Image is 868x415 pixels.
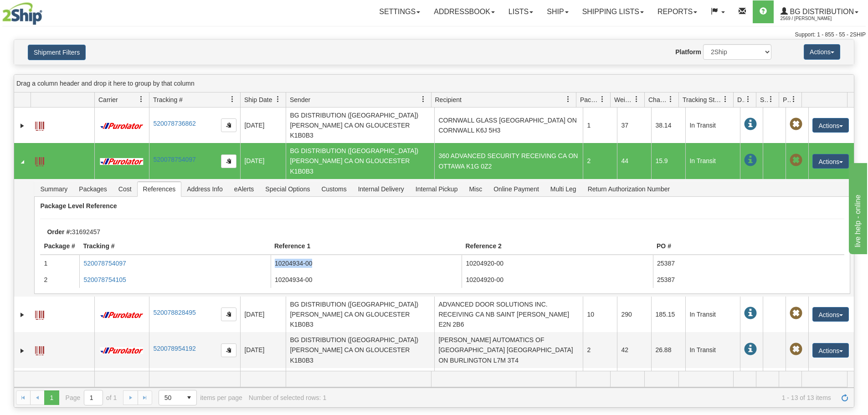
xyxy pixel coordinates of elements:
[221,343,236,357] button: Copy to clipboard
[675,47,701,56] label: Platform
[847,161,867,254] iframe: chat widget
[2,31,866,39] div: Support: 1 - 855 - 55 - 2SHIP
[240,297,286,332] td: [DATE]
[18,310,27,319] a: Expand
[18,346,27,355] a: Expand
[290,95,310,104] span: Sender
[333,394,831,401] span: 1 - 13 of 13 items
[40,255,79,272] td: 1
[35,118,44,132] a: Label
[718,92,733,107] a: Tracking Status filter column settings
[744,154,757,167] span: In Transit
[617,108,651,143] td: 37
[18,121,27,130] a: Expand
[744,118,757,131] span: In Transit
[40,202,117,210] strong: Package Level Reference
[221,154,236,168] button: Copy to clipboard
[790,154,802,167] span: Pickup Not Assigned
[270,92,286,107] a: Ship Date filter column settings
[812,118,849,133] button: Actions
[744,307,757,320] span: In Transit
[249,394,326,401] div: Number of selected rows: 1
[286,297,434,332] td: BG DISTRIBUTION ([GEOGRAPHIC_DATA]) [PERSON_NAME] CA ON GLOUCESTER K1B0B3
[240,368,286,404] td: [DATE]
[540,0,575,23] a: Ship
[683,95,722,104] span: Tracking Status
[617,368,651,404] td: 3
[685,297,740,332] td: In Transit
[434,143,583,179] td: 360 ADVANCED SECURITY RECEIVING CA ON OTTAWA K1G 0Z2
[73,182,112,196] span: Packages
[286,332,434,368] td: BG DISTRIBUTION ([GEOGRAPHIC_DATA]) [PERSON_NAME] CA ON GLOUCESTER K1B0B3
[580,95,599,104] span: Packages
[134,92,149,107] a: Carrier filter column settings
[40,272,79,288] td: 2
[575,0,651,23] a: Shipping lists
[583,108,617,143] td: 1
[98,95,118,104] span: Carrier
[164,393,176,402] span: 50
[35,153,44,168] a: Label
[47,228,72,236] strong: Order #:
[14,75,854,92] div: grid grouping header
[651,368,685,404] td: 14.39
[434,108,583,143] td: CORNWALL GLASS [GEOGRAPHIC_DATA] ON CORNWALL K6J 5H3
[244,95,272,104] span: Ship Date
[66,390,117,405] span: Page of 1
[98,123,145,129] img: 11 - Purolator
[153,156,195,163] a: 520078754097
[28,45,86,60] button: Shipment Filters
[240,332,286,368] td: [DATE]
[18,157,27,166] a: Collapse
[372,0,427,23] a: Settings
[653,238,844,255] th: PO #
[763,92,779,107] a: Shipment Issues filter column settings
[181,182,228,196] span: Address Info
[837,390,852,405] a: Refresh
[221,307,236,321] button: Copy to clipboard
[774,0,865,23] a: BG Distribution 2569 / [PERSON_NAME]
[260,182,315,196] span: Special Options
[595,92,610,107] a: Packages filter column settings
[488,182,544,196] span: Online Payment
[7,5,84,16] div: live help - online
[153,309,195,316] a: 520078828495
[83,260,126,267] a: 520078754097
[651,332,685,368] td: 26.88
[651,297,685,332] td: 185.15
[790,118,802,131] span: Pickup Not Assigned
[84,390,103,405] input: Page 1
[462,272,653,288] td: 10204920-00
[98,158,145,165] img: 11 - Purolator
[651,108,685,143] td: 38.14
[583,143,617,179] td: 2
[790,343,802,356] span: Pickup Not Assigned
[463,182,488,196] span: Misc
[583,332,617,368] td: 2
[685,143,740,179] td: In Transit
[153,95,183,104] span: Tracking #
[651,0,704,23] a: Reports
[35,182,73,196] span: Summary
[804,44,840,60] button: Actions
[229,182,260,196] span: eAlerts
[40,228,858,236] div: 31692457
[685,332,740,368] td: In Transit
[240,108,286,143] td: [DATE]
[83,276,126,283] a: 520078754105
[744,343,757,356] span: In Transit
[545,182,582,196] span: Multi Leg
[98,347,145,354] img: 11 - Purolator
[286,108,434,143] td: BG DISTRIBUTION ([GEOGRAPHIC_DATA]) [PERSON_NAME] CA ON GLOUCESTER K1B0B3
[812,343,849,358] button: Actions
[286,143,434,179] td: BG DISTRIBUTION ([GEOGRAPHIC_DATA]) [PERSON_NAME] CA ON GLOUCESTER K1B0B3
[182,390,196,405] span: select
[781,14,849,23] span: 2569 / [PERSON_NAME]
[410,182,463,196] span: Internal Pickup
[40,238,79,255] th: Package #
[153,345,195,352] a: 520078954192
[583,368,617,404] td: 1
[434,368,583,404] td: APEX INDUSTRIES INC. RECEIVING CA NB MONCTON E1E 1E4
[653,255,844,272] td: 25387
[685,108,740,143] td: In Transit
